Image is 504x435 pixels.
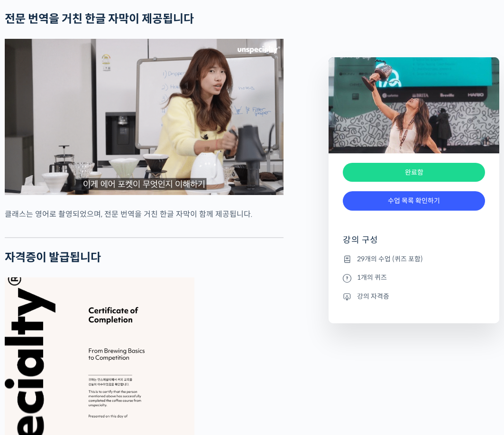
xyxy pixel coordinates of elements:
[122,300,182,324] a: 설정
[5,12,194,26] strong: 전문 번역을 거친 한글 자막이 제공됩니다
[5,251,284,265] h2: 자격증이 발급됩니다
[63,300,122,324] a: 대화
[343,272,485,284] li: 1개의 퀴즈
[343,191,485,211] a: 수업 목록 확인하기
[30,314,36,322] span: 홈
[343,253,485,265] li: 29개의 수업 (퀴즈 포함)
[343,234,485,253] h4: 강의 구성
[147,314,158,322] span: 설정
[87,315,98,322] span: 대화
[3,300,63,324] a: 홈
[343,163,485,182] div: 완료함
[5,208,284,221] p: 클래스는 영어로 촬영되었으며, 전문 번역을 거친 한글 자막이 함께 제공됩니다.
[343,291,485,302] li: 강의 자격증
